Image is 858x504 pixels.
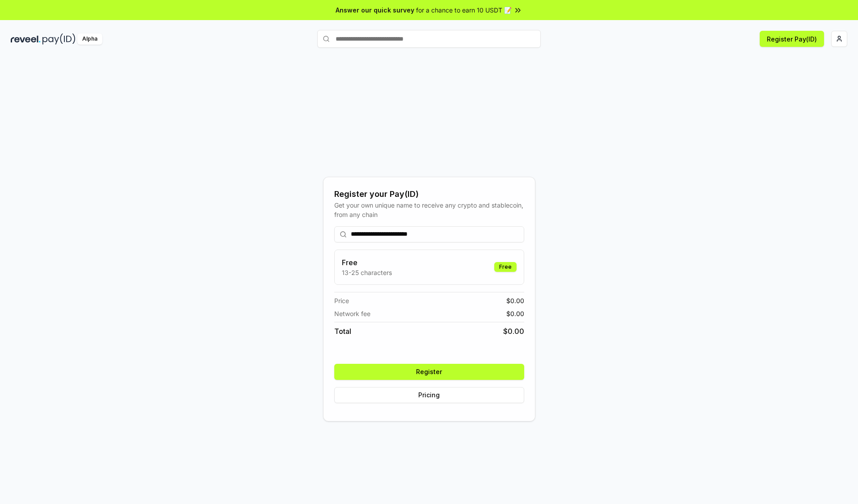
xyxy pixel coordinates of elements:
[494,262,517,272] div: Free
[506,309,524,318] span: $ 0.00
[11,33,41,45] img: reveel_dark
[42,33,76,45] img: pay_id
[506,296,524,305] span: $ 0.00
[760,31,824,47] button: Register Pay(ID)
[342,257,392,268] h3: Free
[334,364,524,380] button: Register
[342,268,392,277] p: 13-25 characters
[77,33,102,45] div: Alpha
[334,296,349,305] span: Price
[336,5,414,15] span: Answer our quick survey
[334,387,524,403] button: Pricing
[334,200,524,219] div: Get your own unique name to receive any crypto and stablecoin, from any chain
[334,188,524,200] div: Register your Pay(ID)
[334,326,351,337] span: Total
[416,5,512,15] span: for a chance to earn 10 USDT 📝
[334,309,370,318] span: Network fee
[503,326,524,337] span: $ 0.00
